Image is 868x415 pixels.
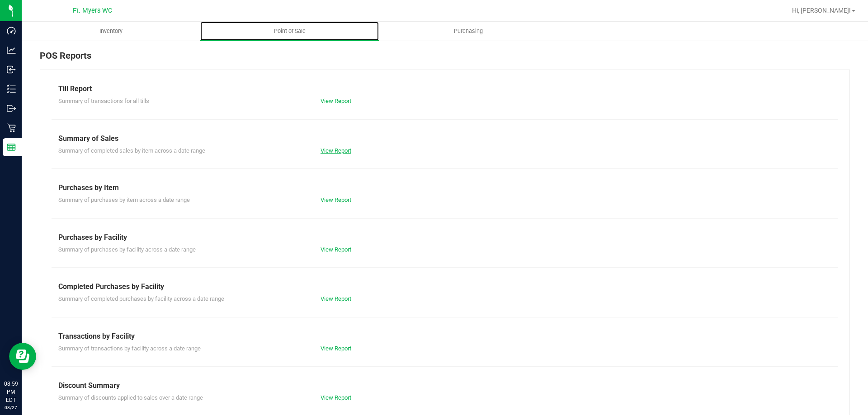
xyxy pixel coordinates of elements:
div: Summary of Sales [58,133,831,144]
inline-svg: Dashboard [7,26,16,35]
span: Summary of purchases by facility across a date range [58,246,196,253]
div: Purchases by Facility [58,232,831,243]
span: Purchasing [442,27,495,35]
span: Summary of completed sales by item across a date range [58,147,205,154]
a: Purchasing [379,22,557,41]
div: Purchases by Item [58,182,831,193]
inline-svg: Retail [7,123,16,132]
inline-svg: Inbound [7,65,16,74]
span: Summary of transactions for all tills [58,98,149,104]
span: Summary of transactions by facility across a date range [58,345,201,352]
span: Ft. Myers WC [73,7,112,14]
a: View Report [321,196,351,203]
a: View Report [321,394,351,401]
a: View Report [321,147,351,154]
a: View Report [321,345,351,352]
span: Point of Sale [262,27,318,35]
iframe: Resource center [9,343,36,370]
a: View Report [321,98,351,104]
span: Inventory [87,27,135,35]
inline-svg: Outbound [7,104,16,113]
inline-svg: Analytics [7,46,16,55]
span: Summary of discounts applied to sales over a date range [58,394,203,401]
a: View Report [321,246,351,253]
div: Discount Summary [58,380,831,391]
p: 08/27 [4,404,18,411]
span: Summary of purchases by item across a date range [58,196,190,203]
inline-svg: Reports [7,143,16,152]
inline-svg: Inventory [7,84,16,93]
div: Completed Purchases by Facility [58,281,831,292]
div: Transactions by Facility [58,331,831,342]
div: POS Reports [40,49,850,70]
span: Hi, [PERSON_NAME]! [792,7,851,14]
a: Inventory [22,22,200,41]
span: Summary of completed purchases by facility across a date range [58,295,224,302]
div: Till Report [58,84,831,94]
p: 08:59 PM EDT [4,380,18,404]
a: View Report [321,295,351,302]
a: Point of Sale [200,22,379,41]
